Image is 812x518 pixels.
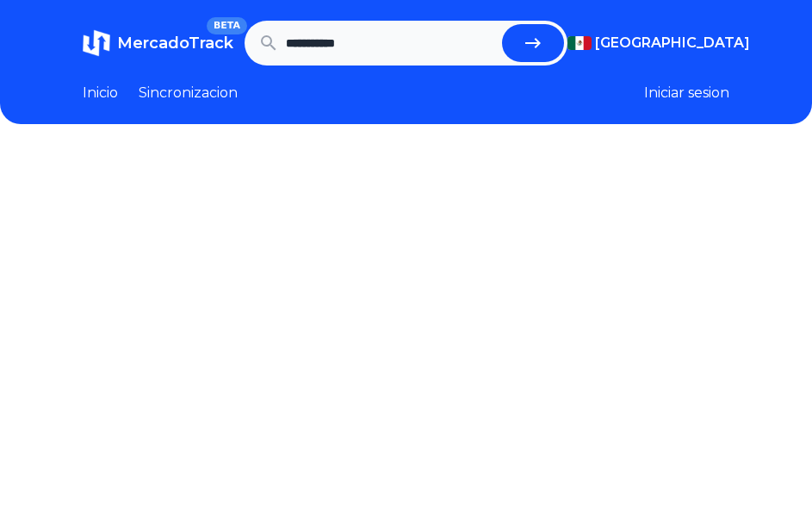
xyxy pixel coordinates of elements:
button: [GEOGRAPHIC_DATA] [567,33,729,53]
img: Mexico [567,36,592,50]
a: Inicio [83,83,118,103]
span: [GEOGRAPHIC_DATA] [595,33,750,53]
img: MercadoTrack [83,29,110,57]
a: Sincronizacion [139,83,238,103]
button: Iniciar sesion [644,83,729,103]
span: MercadoTrack [117,34,233,53]
a: MercadoTrackBETA [83,29,233,57]
span: BETA [207,17,247,34]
